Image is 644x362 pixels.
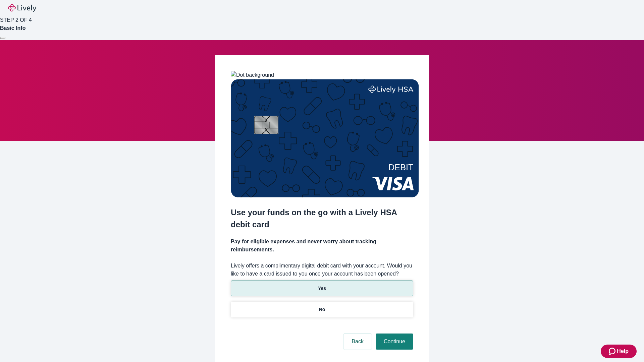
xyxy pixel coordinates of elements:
[231,71,274,79] img: Dot background
[319,306,325,313] p: No
[231,281,413,296] button: Yes
[601,345,637,358] button: Zendesk support iconHelp
[231,262,413,278] label: Lively offers a complimentary digital debit card with your account. Would you like to have a card...
[609,347,617,355] svg: Zendesk support icon
[231,206,413,231] h2: Use your funds on the go with a Lively HSA debit card
[376,334,413,350] button: Continue
[231,79,419,197] img: Debit card
[343,334,372,350] button: Back
[231,238,413,254] h4: Pay for eligible expenses and never worry about tracking reimbursements.
[8,4,36,12] img: Lively
[318,285,326,292] p: Yes
[231,302,413,317] button: No
[617,347,629,355] span: Help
